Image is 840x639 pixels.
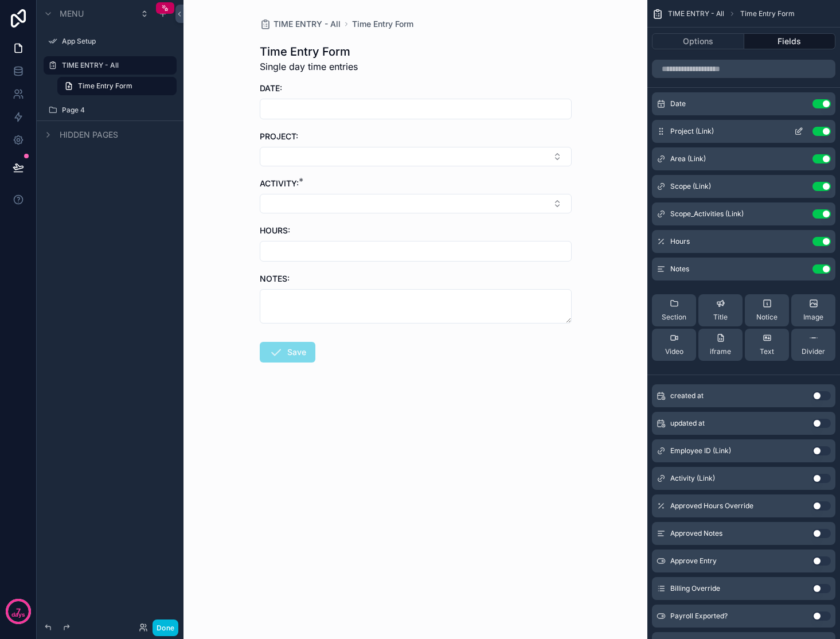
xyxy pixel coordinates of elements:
[803,313,823,322] span: Image
[791,329,835,361] button: Divider
[260,178,299,188] span: ACTIVITY:
[662,313,686,322] span: Section
[710,347,731,356] span: iframe
[670,419,705,428] span: updated at
[670,209,744,219] span: Scope_Activities (Link)
[260,18,341,30] a: TIME ENTRY - All
[260,225,290,235] span: HOURS:
[665,347,683,356] span: Video
[62,106,170,115] label: Page 4
[352,18,413,30] a: Time Entry Form
[260,274,290,283] span: NOTES:
[274,18,341,30] span: TIME ENTRY - All
[11,610,25,619] p: days
[260,194,572,213] button: Select Button
[791,294,835,326] button: Image
[260,44,358,60] h1: Time Entry Form
[670,584,720,593] span: Billing Override
[670,474,715,483] span: Activity (Link)
[16,606,21,617] p: 7
[153,619,178,636] button: Done
[670,264,689,274] span: Notes
[60,129,118,141] span: Hidden pages
[713,313,728,322] span: Title
[745,294,789,326] button: Notice
[78,81,132,91] span: Time Entry Form
[670,237,690,246] span: Hours
[670,556,717,566] span: Approve Entry
[57,77,177,95] a: Time Entry Form
[60,8,84,20] span: Menu
[698,329,743,361] button: iframe
[260,83,282,93] span: DATE:
[668,9,724,18] span: TIME ENTRY - All
[670,182,711,191] span: Scope (Link)
[744,33,836,49] button: Fields
[670,127,714,136] span: Project (Link)
[652,329,696,361] button: Video
[62,61,170,70] label: TIME ENTRY - All
[698,294,743,326] button: Title
[745,329,789,361] button: Text
[652,33,744,49] button: Options
[670,611,728,621] span: Payroll Exported?
[670,99,686,108] span: Date
[740,9,795,18] span: Time Entry Form
[670,501,753,511] span: Approved Hours Override
[670,391,704,400] span: created at
[670,529,722,538] span: Approved Notes
[802,347,825,356] span: Divider
[760,347,774,356] span: Text
[670,154,706,163] span: Area (Link)
[260,147,572,166] button: Select Button
[62,37,170,46] label: App Setup
[756,313,778,322] span: Notice
[260,131,298,141] span: PROJECT:
[652,294,696,326] button: Section
[260,60,358,73] span: Single day time entries
[670,446,731,455] span: Employee ID (Link)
